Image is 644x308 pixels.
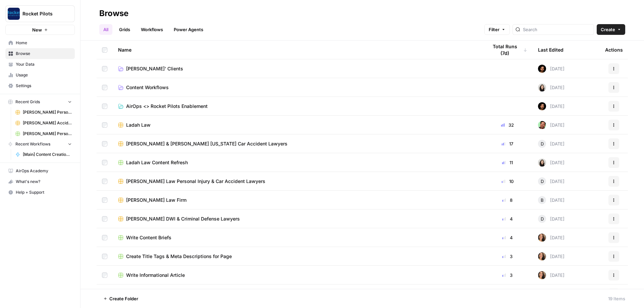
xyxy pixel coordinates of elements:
span: [PERSON_NAME] Personal Injury & Car Accident Lawyers [23,109,72,115]
span: [PERSON_NAME] Accident Attorneys [23,120,72,126]
a: [Main] Content Creation Article [12,149,75,160]
div: 3 [488,272,527,279]
button: New [5,25,75,35]
img: t5ef5oef8zpw1w4g2xghobes91mw [538,159,546,167]
span: Write Content Briefs [126,234,171,241]
span: [PERSON_NAME] Personal Injury & Car Accident Lawyers - Content Refresh [23,131,72,137]
a: All [99,24,112,35]
button: Help + Support [5,187,75,198]
span: [PERSON_NAME]' Clients [126,65,183,72]
img: s97njzuoxvuhx495axgpmnahud50 [538,234,546,242]
a: Usage [5,70,75,80]
img: wt756mygx0n7rybn42vblmh42phm [538,102,546,110]
img: s97njzuoxvuhx495axgpmnahud50 [538,271,546,279]
a: Content Workflows [118,84,477,91]
button: Workspace: Rocket Pilots [5,5,75,22]
div: [DATE] [538,196,565,204]
img: s97njzuoxvuhx495axgpmnahud50 [538,252,546,260]
span: D [541,140,544,147]
button: Create [597,24,625,35]
span: Home [16,40,72,46]
a: Write Informational Article [118,272,477,279]
div: Last Edited [538,41,563,59]
span: New [32,26,42,33]
span: Create Title Tags & Meta Descriptions for Page [126,253,232,260]
a: Browse [5,48,75,59]
div: 10 [488,178,527,185]
a: [PERSON_NAME] Personal Injury & Car Accident Lawyers - Content Refresh [12,128,75,139]
a: Ladah Law Content Refresh [118,159,477,166]
span: Your Data [16,61,72,67]
div: [DATE] [538,121,565,129]
span: Settings [16,83,72,89]
span: [Main] Content Creation Article [23,151,72,158]
div: [DATE] [538,65,565,73]
span: [PERSON_NAME] DWI & Criminal Defense Lawyers [126,215,240,222]
div: 8 [488,197,527,203]
button: Recent Workflows [5,139,75,149]
a: Power Agents [170,24,207,35]
a: Home [5,38,75,48]
div: 19 Items [608,295,625,302]
img: wt756mygx0n7rybn42vblmh42phm [538,65,546,73]
span: Create Folder [109,295,138,302]
div: [DATE] [538,102,565,110]
a: [PERSON_NAME] & [PERSON_NAME] [US_STATE] Car Accident Lawyers [118,140,477,147]
span: [PERSON_NAME] & [PERSON_NAME] [US_STATE] Car Accident Lawyers [126,140,287,147]
a: Your Data [5,59,75,70]
a: Workflows [137,24,167,35]
span: Recent Workflows [15,141,50,147]
div: 11 [488,159,527,166]
button: What's new? [5,176,75,187]
div: [DATE] [538,215,565,223]
div: [DATE] [538,252,565,260]
span: Filter [489,26,499,33]
span: Usage [16,72,72,78]
span: Content Workflows [126,84,169,91]
span: [PERSON_NAME] Law Firm [126,197,186,203]
img: d1tj6q4qn00rgj0pg6jtyq0i5owx [538,121,546,129]
div: [DATE] [538,177,565,185]
div: Actions [605,41,623,59]
div: [DATE] [538,83,565,91]
div: 17 [488,140,527,147]
span: D [541,215,544,222]
span: [PERSON_NAME] Law Personal Injury & Car Accident Lawyers [126,178,265,185]
button: Filter [484,24,510,35]
a: AirOps Academy [5,166,75,176]
button: Create Folder [99,293,142,304]
div: Name [118,41,477,59]
span: Ladah Law [126,122,151,128]
div: 3 [488,253,527,260]
a: [PERSON_NAME]' Clients [118,65,477,72]
img: t5ef5oef8zpw1w4g2xghobes91mw [538,83,546,91]
a: AirOps <> Rocket Pilots Enablement [118,103,477,110]
a: [PERSON_NAME] Personal Injury & Car Accident Lawyers [12,107,75,118]
a: [PERSON_NAME] Accident Attorneys [12,118,75,128]
a: Ladah Law [118,122,477,128]
div: 4 [488,215,527,222]
div: [DATE] [538,140,565,148]
a: Grids [115,24,134,35]
div: Browse [99,8,128,19]
span: Browse [16,51,72,57]
span: Create [601,26,615,33]
div: [DATE] [538,271,565,279]
span: AirOps Academy [16,168,72,174]
a: Settings [5,80,75,91]
div: [DATE] [538,159,565,167]
span: B [541,197,544,203]
div: 4 [488,234,527,241]
div: What's new? [6,177,74,187]
a: Write Content Briefs [118,234,477,241]
a: [PERSON_NAME] Law Personal Injury & Car Accident Lawyers [118,178,477,185]
span: Ladah Law Content Refresh [126,159,188,166]
input: Search [523,26,591,33]
img: Rocket Pilots Logo [8,8,20,20]
button: Recent Grids [5,97,75,107]
a: [PERSON_NAME] DWI & Criminal Defense Lawyers [118,215,477,222]
a: Create Title Tags & Meta Descriptions for Page [118,253,477,260]
span: Rocket Pilots [22,10,63,17]
div: [DATE] [538,234,565,242]
div: Total Runs (7d) [488,41,527,59]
